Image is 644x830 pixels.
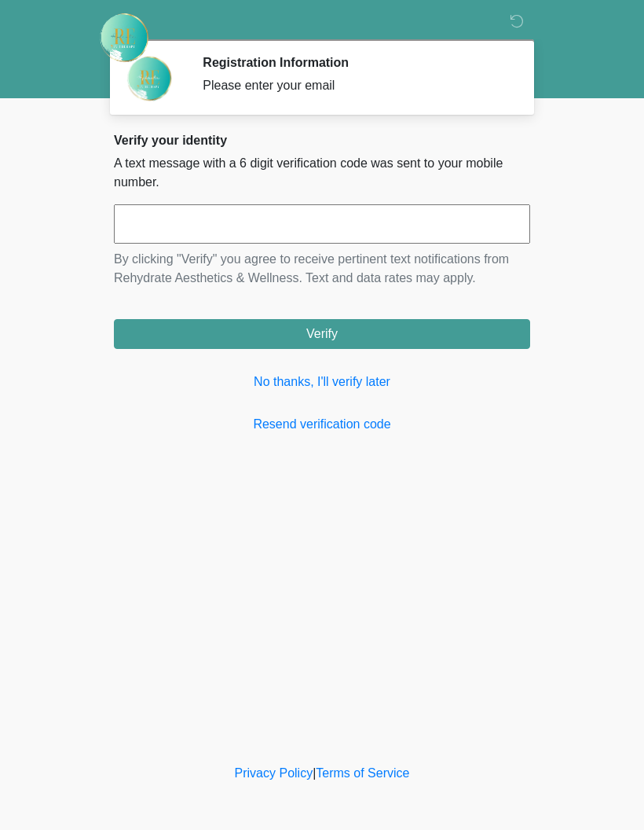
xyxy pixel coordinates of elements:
a: Privacy Policy [235,766,313,780]
h2: Verify your identity [114,133,530,148]
a: Terms of Service [316,766,409,780]
p: By clicking "Verify" you agree to receive pertinent text notifications from Rehydrate Aesthetics ... [114,250,530,288]
a: | [313,766,316,780]
p: A text message with a 6 digit verification code was sent to your mobile number. [114,154,530,192]
div: Please enter your email [203,76,507,95]
img: Agent Avatar [126,55,173,102]
button: Verify [114,319,530,349]
a: Resend verification code [114,415,530,434]
a: No thanks, I'll verify later [114,373,530,391]
img: Rehydrate Aesthetics & Wellness Logo [98,12,150,64]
